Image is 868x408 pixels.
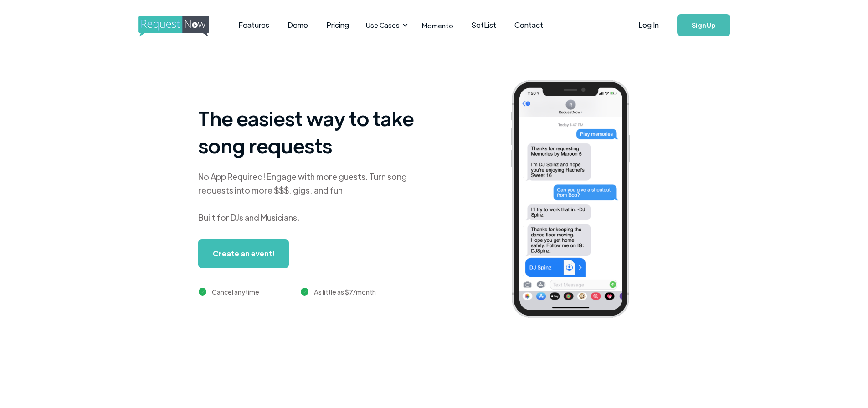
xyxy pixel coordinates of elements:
[413,12,462,39] a: Momento
[677,14,730,36] a: Sign Up
[198,170,426,224] div: No App Required! Engage with more guests. Turn song requests into more $$$, gigs, and fun! Built ...
[366,20,400,30] div: Use Cases
[212,286,259,297] div: Cancel anytime
[629,9,668,41] a: Log In
[301,288,308,296] img: green checkmark
[138,16,226,37] img: requestnow logo
[199,288,206,296] img: green checkmark
[278,11,317,39] a: Demo
[505,11,552,39] a: Contact
[317,11,358,39] a: Pricing
[198,239,289,268] a: Create an event!
[462,11,505,39] a: SetList
[314,286,376,297] div: As little as $7/month
[198,104,426,159] h1: The easiest way to take song requests
[500,74,654,327] img: iphone screenshot
[229,11,278,39] a: Features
